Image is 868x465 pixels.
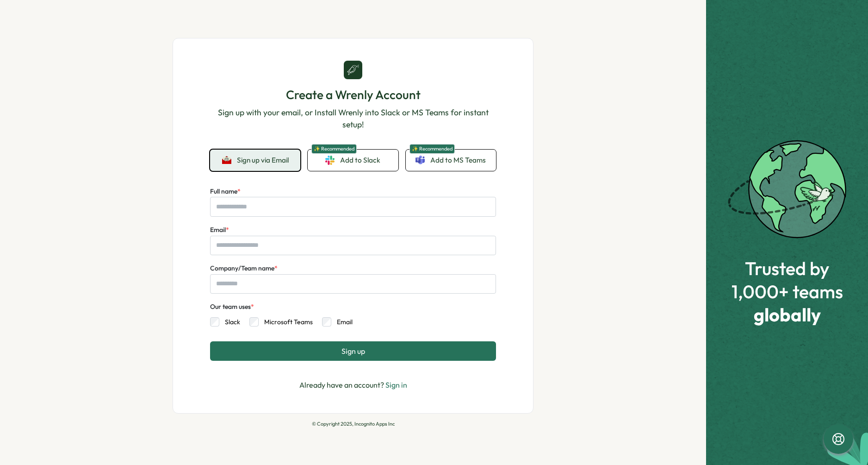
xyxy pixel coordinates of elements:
span: Sign up via Email [237,156,289,164]
label: Microsoft Teams [259,317,313,327]
label: Email [210,225,229,235]
p: Already have an account? [299,379,407,391]
label: Full name [210,187,241,197]
span: globally [732,304,843,325]
span: 1,000+ teams [732,281,843,302]
span: Trusted by [732,258,843,278]
p: © Copyright 2025, Incognito Apps Inc [173,421,533,427]
a: ✨ RecommendedAdd to MS Teams [406,150,496,171]
h1: Create a Wrenly Account [210,87,496,103]
a: ✨ RecommendedAdd to Slack [308,150,398,171]
label: Slack [219,317,240,327]
button: Sign up [210,341,496,361]
span: ✨ Recommended [311,144,357,154]
div: Our team uses [210,302,254,312]
span: Sign up [341,347,365,355]
a: Sign in [385,380,407,390]
p: Sign up with your email, or Install Wrenly into Slack or MS Teams for instant setup! [210,107,496,131]
span: ✨ Recommended [409,144,455,154]
label: Company/Team name [210,264,278,274]
span: Add to Slack [340,155,380,165]
button: Sign up via Email [210,150,300,171]
label: Email [331,317,353,327]
span: Add to MS Teams [430,155,486,165]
